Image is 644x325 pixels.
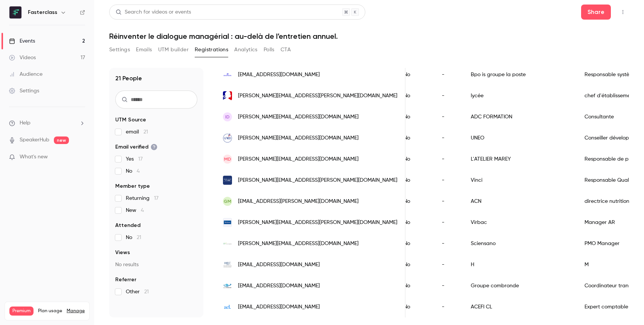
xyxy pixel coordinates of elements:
[234,44,258,56] button: Analytics
[109,32,629,41] h1: Réinventer le dialogue managérial : au-delà de l’entretien annuel.
[396,127,434,149] div: No
[396,212,434,233] div: No
[223,302,232,311] img: acl-audit.eu
[434,127,463,149] div: -
[9,37,35,45] div: Events
[31,44,37,50] img: tab_domain_overview_orange.svg
[223,176,232,185] img: balfourbeattyvinci.com
[20,20,85,26] div: Domaine: [DOMAIN_NAME]
[126,207,144,214] span: New
[238,176,397,184] span: [PERSON_NAME][EMAIL_ADDRESS][PERSON_NAME][DOMAIN_NAME]
[115,74,142,83] h1: 21 People
[396,191,434,212] div: No
[434,191,463,212] div: -
[463,170,577,191] div: Vinci
[434,254,463,275] div: -
[54,136,69,144] span: new
[396,296,434,317] div: No
[138,156,143,162] span: 17
[115,116,146,124] span: UTM Source
[115,276,136,284] span: Referrer
[137,235,141,240] span: 21
[396,149,434,170] div: No
[9,307,34,316] span: Premium
[20,153,48,161] span: What's new
[238,198,359,205] span: [EMAIL_ADDRESS][PERSON_NAME][DOMAIN_NAME]
[238,92,397,100] span: [PERSON_NAME][EMAIL_ADDRESS][PERSON_NAME][DOMAIN_NAME]
[434,296,463,317] div: -
[463,233,577,254] div: Sciensano
[9,6,21,18] img: Fasterclass
[463,149,577,170] div: L'ATELIER MAREY
[126,155,143,163] span: Yes
[115,143,157,151] span: Email verified
[94,44,115,49] div: Mots-clés
[223,239,232,248] img: sciensano.be
[463,296,577,317] div: ACEFI CL
[264,44,275,56] button: Polls
[223,281,232,290] img: groupecombronde.com
[463,191,577,212] div: ACN
[463,64,577,85] div: Bpo is groupe la poste
[223,260,232,269] img: hec.fr
[238,303,320,311] span: [EMAIL_ADDRESS][DOMAIN_NAME]
[9,119,85,127] li: help-dropdown-opener
[434,275,463,296] div: -
[463,106,577,127] div: ADC FORMATION
[581,5,611,20] button: Share
[126,128,148,136] span: email
[126,167,140,175] span: No
[115,222,140,229] span: Attended
[238,282,320,290] span: [EMAIL_ADDRESS][DOMAIN_NAME]
[238,134,359,142] span: [PERSON_NAME][EMAIL_ADDRESS][DOMAIN_NAME]
[116,8,191,16] div: Search for videos or events
[109,44,130,56] button: Settings
[238,261,320,269] span: [EMAIL_ADDRESS][DOMAIN_NAME]
[281,44,291,56] button: CTA
[463,85,577,106] div: lycée
[223,91,232,100] img: ac-grenoble.fr
[115,116,197,296] section: facet-groups
[223,218,232,227] img: virbac.com
[115,249,130,256] span: Views
[136,44,152,56] button: Emails
[20,136,49,144] a: SpeakerHub
[396,64,434,85] div: No
[115,182,150,190] span: Member type
[223,70,232,79] img: docaposte.fr
[463,212,577,233] div: Virbac
[238,240,359,248] span: [PERSON_NAME][EMAIL_ADDRESS][DOMAIN_NAME]
[126,195,159,202] span: Returning
[396,233,434,254] div: No
[115,261,197,268] p: No results
[21,12,37,18] div: v 4.0.25
[154,196,159,201] span: 17
[126,234,141,241] span: No
[463,127,577,149] div: UNEO
[223,133,232,143] img: groupe-uneo.fr
[39,44,58,49] div: Domaine
[28,9,57,16] h6: Fasterclass
[238,113,359,121] span: [PERSON_NAME][EMAIL_ADDRESS][DOMAIN_NAME]
[224,198,231,205] span: GM
[396,85,434,106] div: No
[396,106,434,127] div: No
[137,169,140,174] span: 4
[238,155,359,163] span: [PERSON_NAME][EMAIL_ADDRESS][DOMAIN_NAME]
[463,275,577,296] div: Groupe combronde
[143,129,148,135] span: 21
[225,113,230,120] span: ID
[434,64,463,85] div: -
[12,12,18,18] img: logo_orange.svg
[434,85,463,106] div: -
[434,212,463,233] div: -
[9,71,43,78] div: Audience
[434,106,463,127] div: -
[434,170,463,191] div: -
[158,44,189,56] button: UTM builder
[238,71,320,79] span: [EMAIL_ADDRESS][DOMAIN_NAME]
[85,44,92,50] img: tab_keywords_by_traffic_grey.svg
[9,87,39,95] div: Settings
[9,54,36,61] div: Videos
[144,289,149,294] span: 21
